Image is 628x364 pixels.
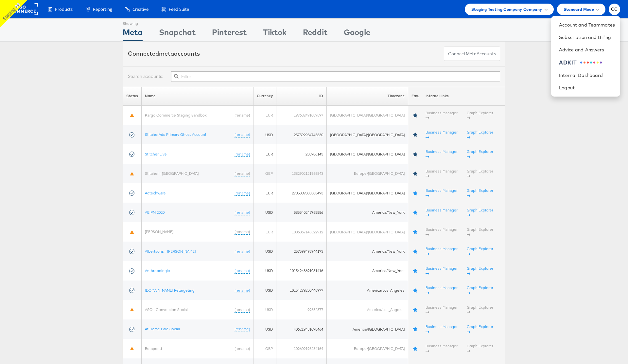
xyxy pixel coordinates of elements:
a: (rename) [235,151,250,157]
a: Adtechware [145,190,166,195]
a: StitcherAds Primary Ghost Account [145,132,206,137]
a: (rename) [235,307,250,313]
a: Graph Explorer [467,266,493,276]
span: Feed Suite [169,6,189,12]
td: USD [253,242,276,261]
a: (rename) [235,229,250,235]
td: EUR [253,222,276,242]
td: GBP [253,339,276,358]
a: (rename) [235,287,250,293]
span: Products [55,6,73,12]
td: 10154248691081416 [276,261,327,281]
td: America/[GEOGRAPHIC_DATA] [327,319,408,339]
td: 2735839383383493 [276,183,327,203]
td: 257592934745630 [276,125,327,144]
div: Tiktok [263,27,287,41]
a: Business Manager [426,149,458,159]
a: Graph Explorer [467,227,493,237]
a: Betapond [145,346,162,351]
td: [GEOGRAPHIC_DATA]/[GEOGRAPHIC_DATA] [327,222,408,242]
span: meta [466,51,477,57]
a: Graph Explorer [467,188,493,198]
span: Reporting [93,6,112,12]
a: AE PM 2020 [145,210,165,215]
a: Stitcher - [GEOGRAPHIC_DATA] [145,171,199,176]
a: Business Manager [426,110,458,120]
a: (rename) [235,268,250,274]
td: [GEOGRAPHIC_DATA]/[GEOGRAPHIC_DATA] [327,105,408,125]
a: (rename) [235,190,250,196]
div: Showing [123,19,143,27]
td: 10154279280445977 [276,281,327,300]
td: USD [253,203,276,222]
td: USD [253,281,276,300]
th: ID [276,87,327,105]
a: Stitcher Live [145,151,167,156]
th: Currency [253,87,276,105]
td: EUR [253,183,276,203]
a: Graph Explorer [467,343,493,354]
a: Business Manager [426,130,458,140]
a: [DOMAIN_NAME] Retargeting [145,287,195,292]
a: ASO - Conversion Social [145,307,188,312]
a: Business Manager [426,324,458,334]
div: Connected accounts [128,49,200,58]
td: USD [253,300,276,319]
span: Staging Testing Company Company [471,6,542,13]
td: 99352377 [276,300,327,319]
td: 585540248758886 [276,203,327,222]
a: (rename) [235,210,250,215]
a: Anthropologie [145,268,170,273]
div: ADKIT [559,59,577,66]
a: Business Manager [426,304,458,315]
td: America/New_York [327,203,408,222]
td: America/Los_Angeles [327,281,408,300]
td: USD [253,261,276,281]
td: GBP [253,164,276,183]
span: Standard Mode [564,6,594,13]
td: Europe/[GEOGRAPHIC_DATA] [327,339,408,358]
a: [PERSON_NAME] [145,229,173,234]
a: Kargo Commerce Staging Sandbox [145,113,207,118]
a: Business Manager [426,246,458,256]
td: America/Los_Angeles [327,300,408,319]
td: 238786143 [276,144,327,164]
a: Business Manager [426,343,458,354]
button: ConnectmetaAccounts [444,46,500,61]
a: Business Manager [426,285,458,295]
th: Status [123,87,142,105]
a: Business Manager [426,168,458,178]
div: Reddit [303,27,327,41]
a: Graph Explorer [467,324,493,334]
td: [GEOGRAPHIC_DATA]/[GEOGRAPHIC_DATA] [327,183,408,203]
a: Graph Explorer [467,304,493,315]
span: CC [611,7,618,11]
td: EUR [253,144,276,164]
a: At Home Paid Social [145,326,180,331]
a: (rename) [235,326,250,332]
a: (rename) [235,248,250,254]
div: Google [344,27,370,41]
span: meta [159,50,174,57]
td: 1382902121955843 [276,164,327,183]
td: America/New_York [327,242,408,261]
a: ADKIT [559,59,615,66]
td: EUR [253,105,276,125]
a: Business Manager [426,188,458,198]
a: (rename) [235,346,250,351]
td: America/New_York [327,261,408,281]
th: Timezone [327,87,408,105]
a: Subscription and Billing [559,34,615,41]
a: Albertsons - [PERSON_NAME] [145,248,196,253]
a: Graph Explorer [467,149,493,159]
a: (rename) [235,132,250,137]
a: Business Manager [426,227,458,237]
a: Business Manager [426,207,458,217]
div: Meta [123,27,143,41]
a: Internal Dashboard [559,72,615,79]
a: Graph Explorer [467,168,493,178]
td: USD [253,319,276,339]
a: Graph Explorer [467,246,493,256]
div: Snapchat [159,27,196,41]
a: Graph Explorer [467,130,493,140]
